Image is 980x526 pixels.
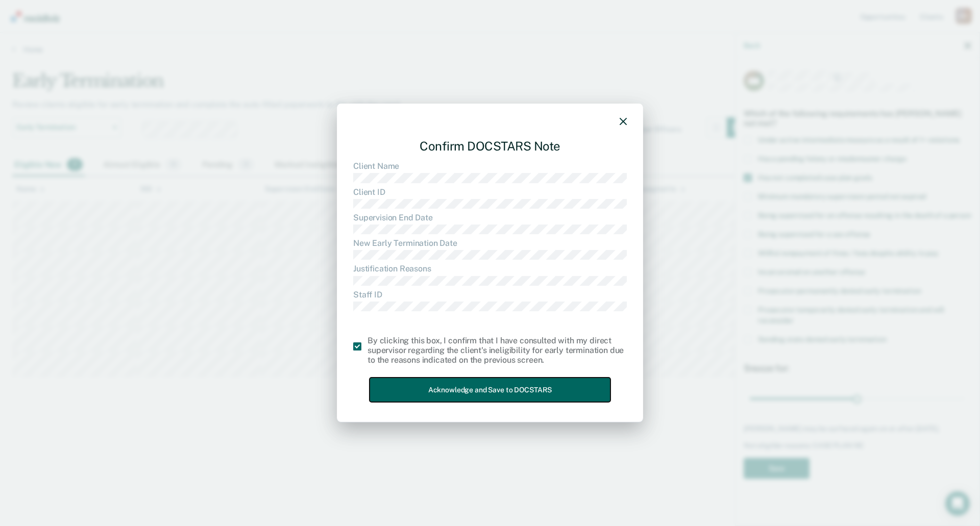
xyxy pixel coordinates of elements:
[353,290,627,299] dt: Staff ID
[353,131,627,162] div: Confirm DOCSTARS Note
[353,161,627,171] dt: Client Name
[367,336,627,365] div: By clicking this box, I confirm that I have consulted with my direct supervisor regarding the cli...
[353,187,627,197] dt: Client ID
[353,238,627,248] dt: New Early Termination Date
[353,213,627,222] dt: Supervision End Date
[353,264,627,274] dt: Justification Reasons
[370,378,610,403] button: Acknowledge and Save to DOCSTARS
